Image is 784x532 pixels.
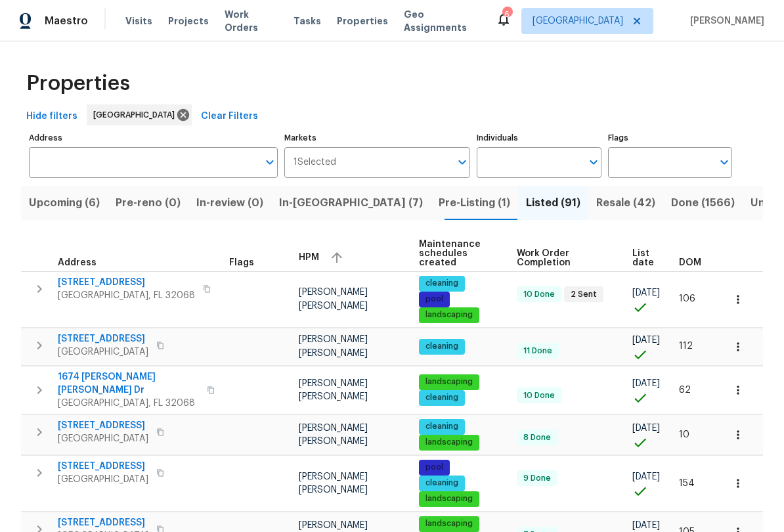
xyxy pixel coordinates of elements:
span: Maintenance schedules created [419,240,494,267]
span: 1 Selected [294,157,336,168]
span: Tasks [294,16,321,26]
span: cleaning [420,392,464,403]
span: 10 Done [518,390,560,401]
span: [GEOGRAPHIC_DATA] [93,108,180,122]
span: Clear Filters [201,108,258,125]
span: [PERSON_NAME] [PERSON_NAME] [299,335,368,357]
span: [GEOGRAPHIC_DATA] [58,432,148,445]
span: Address [58,258,97,267]
span: In-[GEOGRAPHIC_DATA] (7) [279,194,423,212]
span: [DATE] [632,336,660,345]
span: Geo Assignments [404,8,480,34]
button: Hide filters [21,104,83,129]
span: Properties [26,77,130,90]
span: Visits [125,14,152,28]
span: Flags [229,258,254,267]
button: Open [584,153,603,171]
span: Work Order Completion [517,249,610,267]
span: landscaping [420,518,478,529]
span: cleaning [420,421,464,432]
span: 112 [679,342,693,351]
span: Listed (91) [526,194,580,212]
span: 154 [679,479,695,488]
span: 10 [679,430,689,439]
span: [DATE] [632,379,660,388]
span: pool [420,294,448,305]
span: [GEOGRAPHIC_DATA], FL 32068 [58,289,195,302]
span: Pre-reno (0) [116,194,181,212]
span: 62 [679,386,691,395]
span: HPM [299,253,319,262]
span: [PERSON_NAME] [PERSON_NAME] [299,288,368,310]
span: 106 [679,294,695,303]
span: In-review (0) [196,194,263,212]
span: Projects [168,14,209,28]
div: 6 [502,8,512,21]
button: Open [715,153,733,171]
span: 2 Sent [565,289,602,300]
span: [STREET_ADDRESS] [58,516,148,529]
span: cleaning [420,477,464,489]
span: Hide filters [26,108,77,125]
button: Open [453,153,471,171]
span: Resale (42) [596,194,655,212]
label: Individuals [477,134,601,142]
span: [PERSON_NAME] [PERSON_NAME] [299,379,368,401]
span: Maestro [45,14,88,28]
span: [GEOGRAPHIC_DATA] [58,345,148,359]
span: cleaning [420,341,464,352]
span: [DATE] [632,288,660,298]
span: [DATE] [632,521,660,530]
span: 11 Done [518,345,557,357]
label: Address [29,134,278,142]
span: Done (1566) [671,194,735,212]
span: DOM [679,258,701,267]
span: 10 Done [518,289,560,300]
span: Work Orders [225,8,278,34]
span: 1674 [PERSON_NAME] [PERSON_NAME] Dr [58,370,199,397]
span: [STREET_ADDRESS] [58,419,148,432]
span: Properties [337,14,388,28]
span: List date [632,249,657,267]
span: Pre-Listing (1) [439,194,510,212]
span: [GEOGRAPHIC_DATA] [58,473,148,486]
span: pool [420,462,448,473]
label: Markets [284,134,471,142]
span: [DATE] [632,424,660,433]
span: 9 Done [518,473,556,484]
button: Open [261,153,279,171]
span: landscaping [420,493,478,504]
span: Upcoming (6) [29,194,100,212]
span: landscaping [420,376,478,388]
span: cleaning [420,278,464,289]
span: [GEOGRAPHIC_DATA], FL 32068 [58,397,199,410]
span: [PERSON_NAME] [PERSON_NAME] [299,472,368,495]
span: [DATE] [632,472,660,481]
label: Flags [608,134,732,142]
span: [PERSON_NAME] [685,14,764,28]
button: Clear Filters [196,104,263,129]
span: landscaping [420,309,478,321]
span: [GEOGRAPHIC_DATA] [533,14,623,28]
span: [PERSON_NAME] [PERSON_NAME] [299,424,368,446]
span: landscaping [420,437,478,448]
span: 8 Done [518,432,556,443]
span: [STREET_ADDRESS] [58,460,148,473]
span: [STREET_ADDRESS] [58,276,195,289]
span: [STREET_ADDRESS] [58,332,148,345]
div: [GEOGRAPHIC_DATA] [87,104,192,125]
